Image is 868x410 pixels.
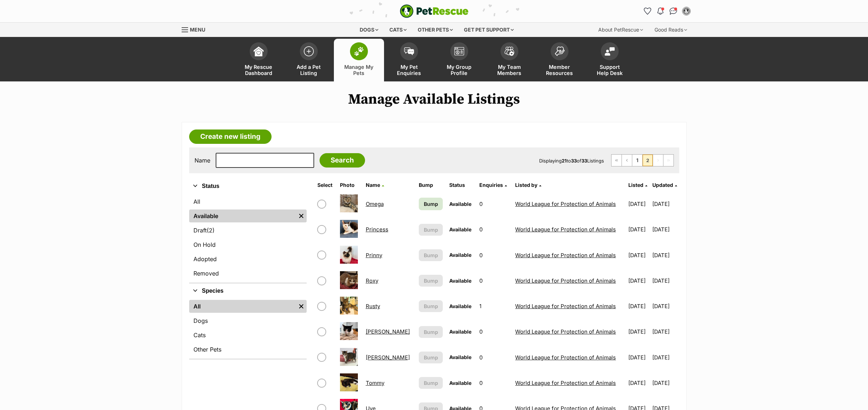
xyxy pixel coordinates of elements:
span: Bump [424,226,438,234]
td: 0 [476,268,512,293]
td: 0 [476,371,512,395]
div: About PetRescue [593,23,648,37]
a: World League for Protection of Animals [515,277,616,284]
a: Cats [189,329,307,341]
span: Available [449,380,471,386]
ul: Account quick links [642,5,692,17]
button: Bump [419,352,442,363]
button: Bump [419,275,442,287]
a: Support Help Desk [585,39,635,81]
div: Cats [384,23,412,37]
td: [DATE] [652,294,678,319]
span: Last page [663,155,673,166]
th: Photo [337,179,362,191]
a: My Rescue Dashboard [234,39,284,81]
a: Member Resources [534,39,585,81]
span: Bump [424,328,438,336]
a: Enquiries [479,182,507,188]
button: Bump [419,377,442,389]
img: team-members-icon-5396bd8760b3fe7c0b43da4ab00e1e3bb1a5d9ba89233759b79545d2d3fc5d0d.svg [504,47,514,56]
span: Support Help Desk [594,64,626,76]
a: All [189,195,307,208]
span: Available [449,354,471,360]
div: Get pet support [459,23,519,37]
span: Bump [424,302,438,310]
nav: Pagination [611,154,674,166]
a: My Pet Enquiries [384,39,434,81]
td: [DATE] [652,268,678,293]
a: My Group Profile [434,39,484,81]
a: World League for Protection of Animals [515,380,616,386]
span: translation missing: en.admin.listings.index.attributes.enquiries [479,182,503,188]
td: [DATE] [625,268,652,293]
td: [DATE] [625,319,652,344]
a: Bump [419,198,442,210]
div: Other pets [413,23,458,37]
div: Status [189,194,307,283]
a: Omega [366,201,384,207]
a: Create new listing [189,129,272,144]
a: Princess [366,226,388,233]
a: PetRescue [400,4,469,18]
img: member-resources-icon-8e73f808a243e03378d46382f2149f9095a855e16c252ad45f914b54edf8863c.svg [555,46,565,56]
div: Species [189,298,307,359]
span: Add a Pet Listing [293,64,325,76]
a: Adopted [189,253,307,265]
button: Bump [419,300,442,312]
td: 0 [476,217,512,242]
a: Name [366,182,384,188]
a: Available [189,209,296,222]
a: World League for Protection of Animals [515,226,616,233]
button: Status [189,182,307,191]
a: [PERSON_NAME] [366,354,410,361]
td: [DATE] [652,345,678,370]
button: Bump [419,249,442,261]
span: (2) [207,226,215,235]
td: [DATE] [652,371,678,395]
span: Name [366,182,380,188]
a: World League for Protection of Animals [515,201,616,207]
a: [PERSON_NAME] [366,328,410,335]
strong: 21 [562,158,567,164]
td: 0 [476,345,512,370]
a: Listed by [515,182,541,188]
th: Status [446,179,476,191]
button: Notifications [655,5,666,17]
img: group-profile-icon-3fa3cf56718a62981997c0bc7e787c4b2cf8bcc04b72c1350f741eb67cf2f40e.svg [454,47,464,56]
a: Other Pets [189,343,307,356]
span: Updated [652,182,673,188]
img: logo-e224e6f780fb5917bec1dbf3a21bbac754714ae5b6737aabdf751b685950b380.svg [400,4,469,18]
a: Menu [182,23,210,36]
a: Favourites [642,5,653,17]
td: [DATE] [625,217,652,242]
a: World League for Protection of Animals [515,252,616,259]
span: My Group Profile [443,64,475,76]
a: First page [612,155,622,166]
a: Tommy [366,380,384,386]
img: chat-41dd97257d64d25036548639549fe6c8038ab92f7586957e7f3b1b290dea8141.svg [670,8,677,15]
a: Dogs [189,314,307,327]
a: My Team Members [484,39,534,81]
input: Search [320,153,365,168]
span: Available [449,303,471,309]
span: Menu [190,27,205,33]
a: Add a Pet Listing [284,39,334,81]
span: Bump [424,379,438,387]
a: World League for Protection of Animals [515,354,616,361]
img: notifications-46538b983faf8c2785f20acdc204bb7945ddae34d4c08c2a6579f10ce5e182be.svg [657,8,663,15]
span: Member Resources [543,64,576,76]
td: 0 [476,243,512,268]
a: Prinny [366,252,382,259]
img: add-pet-listing-icon-0afa8454b4691262ce3f59096e99ab1cd57d4a30225e0717b998d2c9b9846f56.svg [304,46,314,56]
a: Draft [189,224,307,237]
span: Bump [424,251,438,259]
strong: 33 [571,158,577,164]
span: My Pet Enquiries [393,64,425,76]
img: manage-my-pets-icon-02211641906a0b7f246fdf0571729dbe1e7629f14944591b6c1af311fb30b64b.svg [354,47,364,56]
span: Available [449,252,471,258]
img: pet-enquiries-icon-7e3ad2cf08bfb03b45e93fb7055b45f3efa6380592205ae92323e6603595dc1f.svg [404,47,414,55]
a: Remove filter [296,209,307,222]
span: Bump [424,200,438,208]
span: Manage My Pets [343,64,375,76]
a: World League for Protection of Animals [515,303,616,310]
